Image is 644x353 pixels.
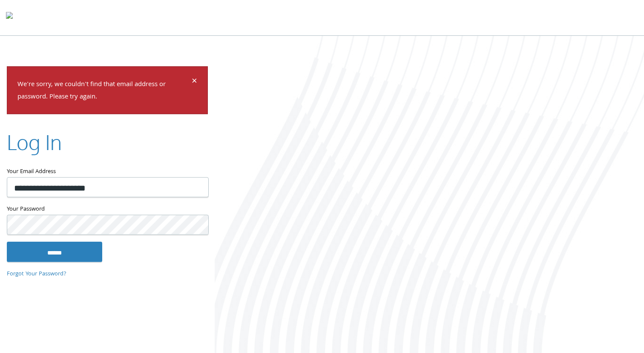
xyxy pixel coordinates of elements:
span: × [192,74,197,90]
label: Your Password [7,204,208,214]
h2: Log In [7,127,62,156]
p: We're sorry, we couldn't find that email address or password. Please try again. [17,79,190,104]
a: Forgot Your Password? [7,269,66,279]
button: Dismiss alert [192,77,197,87]
img: todyl-logo-dark.svg [6,9,13,26]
